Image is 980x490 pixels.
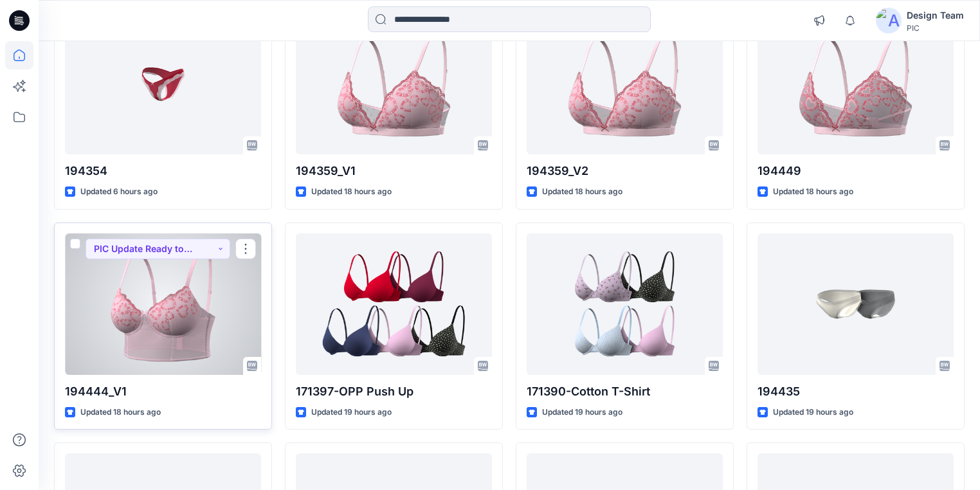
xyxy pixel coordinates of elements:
[65,383,261,401] p: 194444_V1
[758,162,954,180] p: 194449
[296,233,492,375] a: 171397-OPP Push Up
[80,406,161,419] p: Updated 18 hours ago
[527,383,723,401] p: 171390-Cotton T-Shirt
[527,13,723,154] a: 194359_V2
[311,185,392,199] p: Updated 18 hours ago
[296,13,492,154] a: 194359_V1
[907,8,964,23] div: Design Team
[773,406,853,419] p: Updated 19 hours ago
[773,185,853,199] p: Updated 18 hours ago
[527,233,723,375] a: 171390-Cotton T-Shirt
[311,406,392,419] p: Updated 19 hours ago
[758,233,954,375] a: 194435
[758,383,954,401] p: 194435
[80,185,158,199] p: Updated 6 hours ago
[876,8,902,33] img: avatar
[542,185,622,199] p: Updated 18 hours ago
[527,162,723,180] p: 194359_V2
[542,406,622,419] p: Updated 19 hours ago
[296,383,492,401] p: 171397-OPP Push Up
[296,162,492,180] p: 194359_V1
[907,23,964,33] div: PIC
[65,162,261,180] p: 194354
[65,233,261,375] a: 194444_V1
[758,13,954,154] a: 194449
[65,13,261,154] a: 194354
